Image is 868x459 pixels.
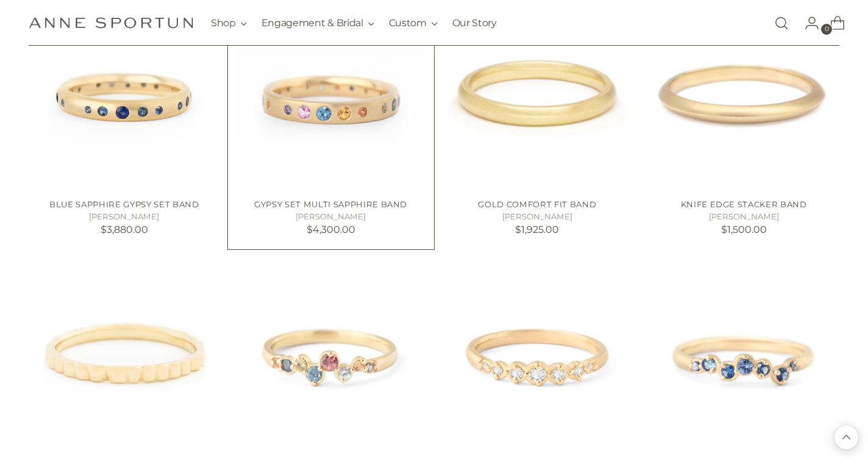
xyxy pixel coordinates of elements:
button: Custom [389,10,438,37]
a: Knife Edge Stacker Band [681,199,807,209]
a: Open search modal [769,11,794,35]
button: Engagement & Bridal [261,10,374,37]
a: Gold Comfort Fit Band [478,199,596,209]
a: Dancing Multi Sapphire Ring [235,257,427,448]
a: Gypsy Set Multi Sapphire Band [254,199,407,209]
button: Shop [211,10,247,37]
img: Diamond Festival Stacking Ring - Anne Sportun Fine Jewellery [442,257,633,448]
img: Multi-Coloured Sapphire Festival Ring - Anne Sportun Fine Jewellery [235,257,427,448]
span: 0 [821,24,832,35]
a: Dancing Blue Sapphire Ring [648,257,839,448]
button: Back to top [834,425,858,449]
span: $1,925.00 [515,224,559,235]
span: $4,300.00 [307,224,355,235]
h5: [PERSON_NAME] [235,211,427,223]
h5: [PERSON_NAME] [29,211,220,223]
span: $3,880.00 [101,224,148,235]
a: Open cart modal [820,11,845,35]
img: Multi Blue Sapphire Festival Ring - Anne Sportun Fine Jewellery [648,257,839,448]
a: Slim Polished Textured Band [29,257,220,448]
a: Blue Sapphire Gypsy Set Band [49,199,199,209]
h5: [PERSON_NAME] [442,211,633,223]
a: Go to the account page [795,11,819,35]
h5: [PERSON_NAME] [648,211,839,223]
span: $1,500.00 [721,224,767,235]
a: Anne Sportun Fine Jewellery [29,17,193,29]
a: Diamond Festival Stacking Ring [442,257,633,448]
a: Our Story [452,10,497,37]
